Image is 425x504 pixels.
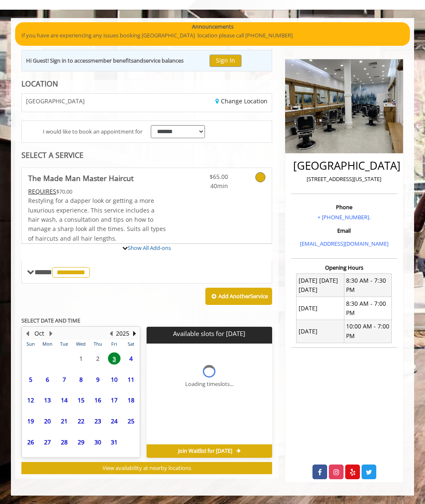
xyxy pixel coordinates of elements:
th: Tue [56,340,73,348]
td: Select day16 [89,390,106,411]
p: [STREET_ADDRESS][US_STATE] [293,175,395,184]
button: Add AnotherService [205,288,272,305]
h3: Email [293,228,395,234]
span: View availability at nearby locations [102,464,191,472]
span: 13 [41,394,54,406]
div: Loading timeslots... [185,380,233,388]
span: [GEOGRAPHIC_DATA] [26,98,85,104]
td: Select day14 [56,390,73,411]
span: $65.00 [188,172,228,181]
button: Previous Month [24,329,31,338]
button: Next Month [47,329,54,338]
td: Select day28 [56,431,73,452]
td: Select day10 [106,369,123,390]
td: Select day31 [106,431,123,452]
a: [EMAIL_ADDRESS][DOMAIN_NAME] [300,240,388,247]
span: 27 [41,436,54,448]
span: 8 [75,373,87,386]
b: Add Another Service [218,292,268,300]
td: [DATE] [296,320,344,343]
td: Select day9 [89,369,106,390]
th: Wed [73,340,89,348]
button: Next Year [131,329,138,338]
button: Previous Year [108,329,114,338]
p: Available slots for [DATE] [150,330,268,337]
span: 21 [58,415,71,427]
button: Sign In [210,55,241,67]
td: Select day29 [73,431,89,452]
span: 22 [75,415,87,427]
span: 16 [92,394,104,406]
button: Oct [34,329,44,338]
span: 30 [92,436,104,448]
span: Join Waitlist for [DATE] [178,448,232,454]
button: View availability at nearby locations [21,462,272,474]
span: 23 [92,415,104,427]
h3: Opening Hours [291,265,397,270]
div: $70.00 [28,187,168,196]
b: service balances [143,57,184,64]
span: 11 [125,373,137,386]
span: 19 [24,415,37,427]
th: Sun [22,340,39,348]
td: Select day17 [106,390,123,411]
td: Select day24 [106,411,123,432]
td: 10:00 AM - 7:00 PM [344,320,391,343]
td: Select day19 [22,411,39,432]
td: 8:30 AM - 7:30 PM [344,274,391,297]
td: Select day12 [22,390,39,411]
p: If you have are experiencing any issues booking [GEOGRAPHIC_DATA] location please call [PHONE_NUM... [21,31,404,40]
b: The Made Man Master Haircut [28,172,134,184]
b: LOCATION [21,79,58,89]
td: Select day30 [89,431,106,452]
span: 29 [75,436,87,448]
span: 9 [92,373,104,386]
span: Restyling for a dapper look or getting a more luxurious experience. This service includes a hair ... [28,197,166,242]
span: 5 [24,373,37,386]
td: Select day11 [123,369,139,390]
td: [DATE] [296,297,344,320]
span: 3 [108,352,121,365]
td: Select day27 [39,431,56,452]
th: Fri [106,340,123,348]
b: Announcements [192,22,233,31]
th: Sat [123,340,139,348]
span: 12 [24,394,37,406]
td: Select day13 [39,390,56,411]
b: SELECT DATE AND TIME [21,317,80,324]
div: Hi Guest! Sign in to access and [26,56,184,65]
span: 40min [188,181,228,191]
span: 18 [125,394,137,406]
td: Select day26 [22,431,39,452]
span: 17 [108,394,121,406]
td: Select day25 [123,411,139,432]
span: 28 [58,436,71,448]
td: Select day3 [106,348,123,369]
span: 24 [108,415,121,427]
div: SELECT A SERVICE [21,151,272,159]
td: Select day23 [89,411,106,432]
span: 6 [41,373,54,386]
span: I would like to book an appointment for [43,127,142,136]
div: The Made Man Master Haircut Add-onS [21,243,272,244]
span: 25 [125,415,137,427]
b: member benefits [90,57,134,64]
a: Show All Add-ons [128,244,171,252]
td: Select day4 [123,348,139,369]
h2: [GEOGRAPHIC_DATA] [293,160,395,172]
span: 31 [108,436,121,448]
td: Select day6 [39,369,56,390]
td: Select day18 [123,390,139,411]
td: Select day22 [73,411,89,432]
a: Change Location [215,97,268,105]
td: Select day8 [73,369,89,390]
th: Thu [89,340,106,348]
a: + [PHONE_NUMBER]. [317,213,370,221]
td: Select day20 [39,411,56,432]
span: 7 [58,373,71,386]
h3: Phone [293,204,395,210]
th: Mon [39,340,56,348]
td: Select day21 [56,411,73,432]
span: 14 [58,394,71,406]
